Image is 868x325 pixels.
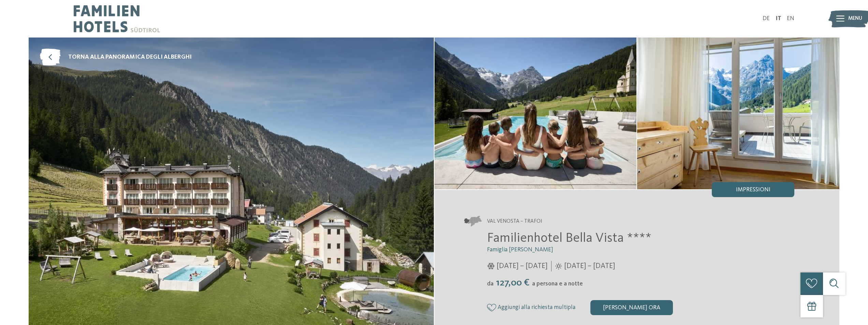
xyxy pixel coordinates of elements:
[532,281,583,287] span: a persona e a notte
[487,281,494,287] span: da
[848,15,862,23] span: Menu
[487,247,553,253] span: Famiglia [PERSON_NAME]
[776,16,781,21] a: IT
[40,49,192,66] a: torna alla panoramica degli alberghi
[555,263,562,270] i: Orari d'apertura estate
[590,300,673,315] div: [PERSON_NAME] ora
[487,232,651,245] span: Familienhotel Bella Vista ****
[637,38,839,189] img: Il family hotel in Val Venosta nel cuore del Parco Nazionale
[736,187,770,193] span: Impressioni
[487,263,495,270] i: Orari d'apertura inverno
[564,261,615,271] span: [DATE] – [DATE]
[498,304,575,311] span: Aggiungi alla richiesta multipla
[68,53,192,62] span: torna alla panoramica degli alberghi
[787,16,794,21] a: EN
[494,278,531,288] span: 127,00 €
[435,38,637,189] img: Il family hotel in Val Venosta nel cuore del Parco Nazionale
[763,16,770,21] a: DE
[487,218,542,225] span: Val Venosta – Trafoi
[497,261,547,271] span: [DATE] – [DATE]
